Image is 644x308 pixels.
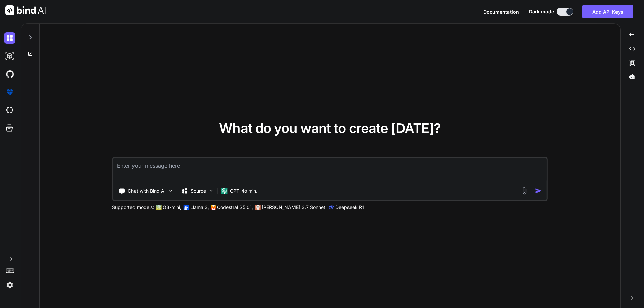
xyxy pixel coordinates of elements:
img: Llama2 [183,205,189,210]
span: Dark mode [529,8,554,15]
img: icon [535,187,542,194]
p: Chat with Bind AI [128,188,166,194]
img: claude [255,205,260,210]
img: Bind AI [5,5,46,15]
p: [PERSON_NAME] 3.7 Sonnet, [262,204,327,211]
img: premium [4,86,15,98]
img: cloudideIcon [4,105,15,116]
span: Documentation [483,9,519,15]
span: What do you want to create [DATE]? [219,120,441,136]
p: Source [191,188,206,194]
p: Llama 3, [190,204,209,211]
img: GPT-4 [156,205,161,210]
img: darkAi-studio [4,50,15,62]
p: O3-mini, [163,204,181,211]
img: Mistral-AI [211,205,216,210]
p: Codestral 25.01, [217,204,253,211]
img: claude [329,205,334,210]
img: attachment [521,187,528,195]
p: Supported models: [112,204,154,211]
button: Documentation [483,8,519,15]
p: Deepseek R1 [335,204,364,211]
button: Add API Keys [582,5,633,18]
img: Pick Tools [168,188,173,194]
p: GPT-4o min.. [230,188,259,194]
img: GPT-4o mini [221,188,227,194]
img: Pick Models [208,188,214,194]
img: darkChat [4,32,15,44]
img: settings [4,279,15,291]
img: githubDark [4,68,15,80]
